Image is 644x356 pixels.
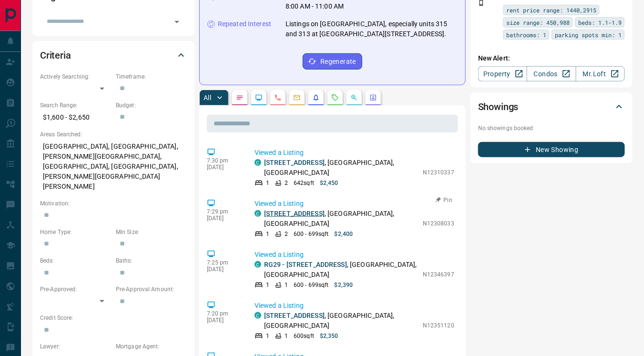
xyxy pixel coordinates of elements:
p: [DATE] [207,317,240,324]
p: $2,350 [320,332,338,340]
button: New Showing [478,142,625,157]
a: Property [478,66,527,81]
p: 1 [266,179,269,187]
span: beds: 1.1-1.9 [578,18,622,27]
p: $2,400 [335,230,353,238]
p: 7:29 pm [207,208,240,215]
p: Pre-Approved: [40,285,111,294]
h2: Criteria [40,48,71,63]
a: RG29 - [STREET_ADDRESS] [264,261,347,268]
svg: Lead Browsing Activity [255,94,263,102]
p: Actively Searching: [40,72,111,81]
p: N12351120 [423,321,454,330]
p: , [GEOGRAPHIC_DATA], [GEOGRAPHIC_DATA] [264,311,418,331]
span: rent price range: 1440,2915 [506,5,596,15]
p: All [204,94,211,101]
span: size range: 450,988 [506,18,570,27]
p: New Alert: [478,53,625,63]
p: Repeated Interest [218,19,271,29]
p: Pre-Approval Amount: [116,285,187,294]
svg: Emails [293,94,301,102]
svg: Listing Alerts [312,94,320,102]
div: condos.ca [255,312,261,319]
p: Viewed a Listing [255,301,454,311]
svg: Agent Actions [369,94,377,102]
p: Home Type: [40,228,111,236]
p: $1,600 - $2,650 [40,110,111,125]
p: [DATE] [207,164,240,171]
p: 600 sqft [294,332,314,340]
p: Timeframe: [116,72,187,81]
p: [DATE] [207,266,240,273]
p: , [GEOGRAPHIC_DATA], [GEOGRAPHIC_DATA] [264,260,418,280]
svg: Notes [236,94,244,102]
p: Viewed a Listing [255,250,454,260]
svg: Opportunities [350,94,358,102]
p: 1 [266,230,269,238]
p: Listings on [GEOGRAPHIC_DATA], especially units 315 and 313 at [GEOGRAPHIC_DATA][STREET_ADDRESS]. [286,19,458,39]
p: Viewed a Listing [255,199,454,209]
svg: Requests [331,94,339,102]
svg: Calls [274,94,282,102]
p: Beds: [40,256,111,265]
p: 642 sqft [294,179,314,187]
p: 600 - 699 sqft [294,281,328,289]
a: Condos [527,66,576,81]
p: N12346397 [423,270,454,279]
p: Viewed a Listing [255,148,454,158]
p: 1 [266,281,269,289]
div: condos.ca [255,210,261,217]
p: Search Range: [40,101,111,110]
h2: Showings [478,99,519,114]
p: N12310337 [423,168,454,177]
p: [DATE] [207,215,240,222]
button: Open [170,15,184,29]
p: Areas Searched: [40,130,187,139]
div: condos.ca [255,261,261,268]
p: Budget: [116,101,187,110]
p: N12308033 [423,219,454,228]
div: Criteria [40,44,187,67]
a: [STREET_ADDRESS] [264,210,325,217]
a: Mr.Loft [576,66,625,81]
p: 7:25 pm [207,259,240,266]
p: 7:30 pm [207,157,240,164]
p: 600 - 699 sqft [294,230,328,238]
p: 2 [285,230,288,238]
p: 1 [285,281,288,289]
p: 2 [285,179,288,187]
p: $2,450 [320,179,338,187]
p: No showings booked [478,124,625,132]
p: 7:20 pm [207,310,240,317]
span: parking spots min: 1 [555,30,622,40]
button: Pin [430,196,458,204]
div: Showings [478,95,625,118]
button: Regenerate [303,53,362,70]
p: Mortgage Agent: [116,342,187,351]
p: 1 [285,332,288,340]
p: Min Size: [116,228,187,236]
p: Motivation: [40,199,187,208]
span: bathrooms: 1 [506,30,546,40]
p: Lawyer: [40,342,111,351]
p: 1 [266,332,269,340]
p: Baths: [116,256,187,265]
div: condos.ca [255,159,261,166]
a: [STREET_ADDRESS] [264,159,325,166]
p: Credit Score: [40,314,187,322]
a: [STREET_ADDRESS] [264,312,325,319]
p: , [GEOGRAPHIC_DATA], [GEOGRAPHIC_DATA] [264,158,418,178]
p: , [GEOGRAPHIC_DATA], [GEOGRAPHIC_DATA] [264,209,418,229]
p: $2,390 [335,281,353,289]
p: [GEOGRAPHIC_DATA], [GEOGRAPHIC_DATA], [PERSON_NAME][GEOGRAPHIC_DATA], [GEOGRAPHIC_DATA], [GEOGRAP... [40,139,187,194]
